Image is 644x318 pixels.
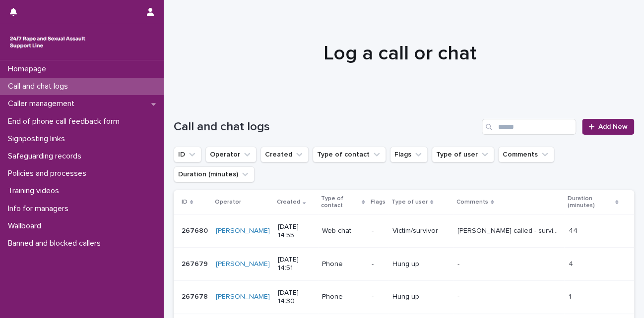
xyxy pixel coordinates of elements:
p: Phone [322,293,364,301]
p: 267680 [182,225,210,235]
input: Search [482,119,576,135]
p: Hung up [392,260,450,268]
button: Type of user [432,147,494,162]
p: - [372,227,385,235]
p: [DATE] 14:51 [278,256,314,272]
p: Signposting links [4,134,73,144]
button: Operator [205,147,257,162]
p: Type of contact [321,193,359,212]
p: - [457,291,461,301]
button: Flags [390,147,428,162]
p: Operator [215,197,241,208]
a: [PERSON_NAME] [216,227,270,235]
button: Comments [498,147,554,162]
p: Hung up [392,293,450,301]
p: [DATE] 14:55 [278,223,314,240]
button: Created [260,147,309,162]
p: Training videos [4,186,67,196]
button: Duration (minutes) [174,166,255,182]
p: Victim/survivor [392,227,450,235]
p: 44 [568,225,579,235]
p: - [372,293,385,301]
img: rhQMoQhaT3yELyF149Cw [8,32,87,52]
button: Type of contact [313,147,386,162]
p: Created [277,197,300,208]
tr: 267679267679 [PERSON_NAME] [DATE] 14:51Phone-Hung up-- 44 [174,248,634,281]
p: Policies and processes [4,169,94,178]
p: Type of user [391,197,428,208]
tr: 267680267680 [PERSON_NAME] [DATE] 14:55Web chat-Victim/survivor[PERSON_NAME] called - survivor of... [174,214,634,248]
p: Safeguarding records [4,152,89,161]
p: Homepage [4,64,54,74]
p: 1 [568,291,573,301]
p: Caller management [4,99,82,108]
p: [DATE] 14:30 [278,289,314,306]
p: Banned and blocked callers [4,239,109,248]
p: Comments [456,197,488,208]
p: 267679 [182,258,210,268]
p: 267678 [182,291,210,301]
p: - [457,258,461,268]
p: Call and chat logs [4,82,76,91]
p: Phone [322,260,364,268]
a: [PERSON_NAME] [216,293,270,301]
tr: 267678267678 [PERSON_NAME] [DATE] 14:30Phone-Hung up-- 11 [174,280,634,314]
p: - [372,260,385,268]
p: Duration (minutes) [567,193,613,212]
p: Wallboard [4,221,49,231]
h1: Log a call or chat [174,42,626,65]
p: Web chat [322,227,364,235]
button: ID [174,147,201,162]
p: ID [182,197,188,208]
p: 4 [568,258,575,268]
p: Flags [371,197,386,208]
span: Add New [598,123,628,130]
h1: Call and chat logs [174,120,478,134]
p: Lulu called - survivor of rape and sexual assault by her ex boyfriend at the time. Coercion and c... [457,225,562,235]
p: End of phone call feedback form [4,117,128,126]
a: Add New [582,119,634,135]
p: Info for managers [4,204,76,213]
a: [PERSON_NAME] [216,260,270,268]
